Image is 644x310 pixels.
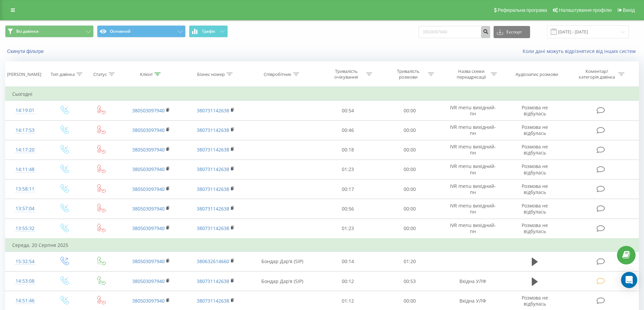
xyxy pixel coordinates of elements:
a: 380731142638 [197,166,229,172]
div: Тривалість розмови [390,68,426,80]
a: 380503097940 [132,205,165,212]
a: 380503097940 [132,225,165,231]
div: 13:55:32 [12,222,38,235]
td: IVR menu вихідний-пн [440,160,505,179]
div: 15:32:54 [12,255,38,268]
span: Реферальна програма [498,7,547,13]
td: 00:12 [317,272,379,291]
td: 00:17 [317,179,379,199]
button: Основний [97,25,186,37]
a: 380731142638 [197,205,229,212]
a: 380503097940 [132,298,165,304]
div: 14:17:53 [12,124,38,137]
td: Середа, 20 Серпня 2025 [5,238,639,252]
td: 00:14 [317,252,379,271]
a: 380731142638 [197,298,229,304]
div: Співробітник [264,72,291,77]
a: 380503097940 [132,258,165,264]
span: Налаштування профілю [559,7,612,13]
button: Скинути фільтри [5,48,47,54]
div: Open Intercom Messenger [621,272,637,288]
a: Коли дані можуть відрізнятися вiд інших систем [523,48,639,54]
input: Пошук за номером [419,26,490,38]
td: 01:23 [317,219,379,238]
span: Розмова не відбулась [522,294,548,307]
div: 14:17:20 [12,143,38,157]
div: 13:57:04 [12,202,38,215]
div: 14:19:01 [12,104,38,117]
td: Вхідна УЛФ [440,272,505,291]
a: 380503097940 [132,127,165,133]
div: Назва схеми переадресації [453,68,489,80]
td: 00:53 [379,272,441,291]
span: Розмова не відбулась [522,143,548,156]
td: Бондар Дарʼя (SIP) [248,252,317,271]
a: 380731142638 [197,186,229,192]
div: Клієнт [140,72,153,77]
button: Графік [189,25,228,37]
button: Експорт [494,26,530,38]
td: 00:18 [317,140,379,160]
div: 14:53:08 [12,275,38,288]
td: IVR menu вихідний-пн [440,101,505,120]
td: Бондар Дарʼя (SIP) [248,272,317,291]
a: 380503097940 [132,166,165,172]
div: Бізнес номер [197,72,225,77]
td: 00:00 [379,140,441,160]
span: Розмова не відбулась [522,163,548,175]
span: Розмова не відбулась [522,104,548,117]
a: 380503097940 [132,107,165,114]
span: Розмова не відбулась [522,124,548,136]
td: 00:00 [379,219,441,238]
a: 380731142638 [197,146,229,153]
td: 00:46 [317,120,379,140]
div: Аудіозапис розмови [516,72,558,77]
td: 00:54 [317,101,379,120]
div: 14:11:48 [12,163,38,176]
td: 01:23 [317,160,379,179]
a: 380731142638 [197,278,229,284]
td: IVR menu вихідний-пн [440,199,505,219]
span: Всі дзвінки [16,29,39,34]
span: Розмова не відбулась [522,202,548,215]
span: Розмова не відбулась [522,183,548,195]
span: Вихід [623,7,635,13]
a: 380503097940 [132,278,165,284]
td: 00:56 [317,199,379,219]
span: Розмова не відбулась [522,222,548,234]
td: 00:00 [379,199,441,219]
td: 00:00 [379,179,441,199]
td: 00:00 [379,120,441,140]
a: 380731142638 [197,107,229,114]
td: 01:20 [379,252,441,271]
a: 380731142638 [197,127,229,133]
td: 00:00 [379,160,441,179]
span: Графік [202,29,215,34]
div: Тип дзвінка [51,72,75,77]
a: 380503097940 [132,146,165,153]
div: Коментар/категорія дзвінка [577,68,617,80]
div: 13:58:11 [12,182,38,196]
div: [PERSON_NAME] [7,72,41,77]
button: Всі дзвінки [5,25,94,37]
div: Статус [93,72,107,77]
td: 00:00 [379,101,441,120]
td: Сьогодні [5,87,639,101]
td: IVR menu вихідний-пн [440,140,505,160]
a: 380731142638 [197,225,229,231]
td: IVR menu вихідний-пн [440,179,505,199]
a: 380632614660 [197,258,229,264]
div: 14:51:46 [12,294,38,307]
td: IVR menu вихідний-пн [440,120,505,140]
a: 380503097940 [132,186,165,192]
div: Тривалість очікування [328,68,364,80]
td: IVR menu вихідний-пн [440,219,505,238]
